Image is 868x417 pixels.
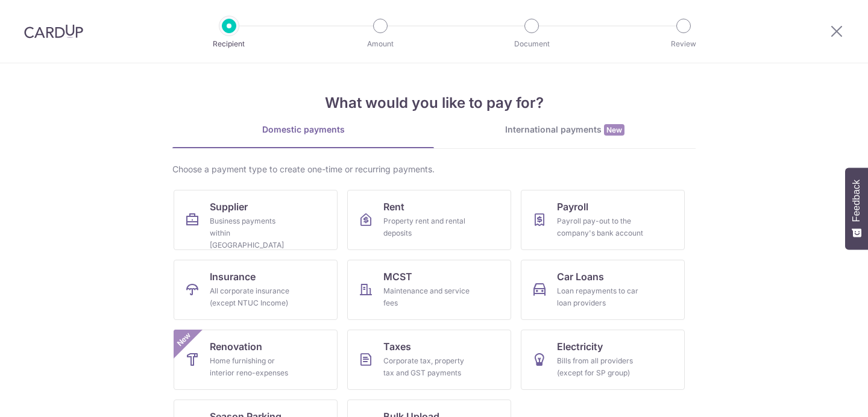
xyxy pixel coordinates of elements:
[790,381,856,411] iframe: Opens a widget where you can find more information
[172,163,696,175] div: Choose a payment type to create one-time or recurring payments.
[347,260,511,320] a: MCSTMaintenance and service fees
[174,190,338,250] a: SupplierBusiness payments within [GEOGRAPHIC_DATA]
[174,330,194,350] span: New
[383,269,412,284] span: MCST
[172,92,696,114] h4: What would you like to pay for?
[521,190,685,250] a: PayrollPayroll pay-out to the company's bank account
[210,215,297,251] div: Business payments within [GEOGRAPHIC_DATA]
[174,260,338,320] a: InsuranceAll corporate insurance (except NTUC Income)
[557,199,588,214] span: Payroll
[383,215,470,239] div: Property rent and rental deposits
[383,355,470,379] div: Corporate tax, property tax and GST payments
[24,24,83,39] img: CardUp
[521,260,685,320] a: Car LoansLoan repayments to car loan providers
[210,355,297,379] div: Home furnishing or interior reno-expenses
[434,124,696,136] div: International payments
[347,330,511,390] a: TaxesCorporate tax, property tax and GST payments
[604,124,624,136] span: New
[210,285,297,309] div: All corporate insurance (except NTUC Income)
[383,199,404,214] span: Rent
[851,180,862,222] span: Feedback
[210,199,248,214] span: Supplier
[557,355,644,379] div: Bills from all providers (except for SP group)
[487,38,576,50] p: Document
[845,168,868,249] button: Feedback - Show survey
[521,330,685,390] a: ElectricityBills from all providers (except for SP group)
[172,124,434,136] div: Domestic payments
[383,285,470,309] div: Maintenance and service fees
[557,269,604,284] span: Car Loans
[557,215,644,239] div: Payroll pay-out to the company's bank account
[347,190,511,250] a: RentProperty rent and rental deposits
[210,269,256,284] span: Insurance
[383,339,411,354] span: Taxes
[557,339,603,354] span: Electricity
[174,330,338,390] a: RenovationHome furnishing or interior reno-expensesNew
[336,38,425,50] p: Amount
[184,38,274,50] p: Recipient
[639,38,728,50] p: Review
[557,285,644,309] div: Loan repayments to car loan providers
[210,339,262,354] span: Renovation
